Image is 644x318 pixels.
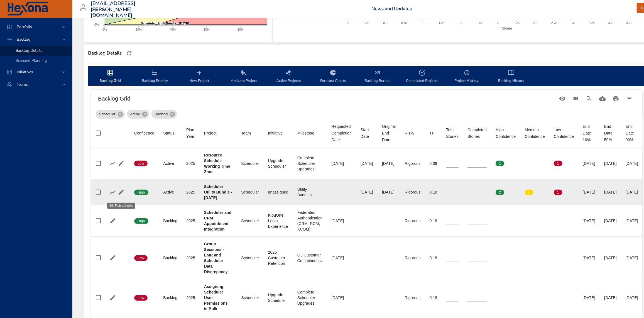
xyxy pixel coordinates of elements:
[12,37,35,42] span: Backlog
[109,217,117,225] button: Edit Project Details
[525,190,533,195] span: 1
[525,126,545,140] span: Medium Confidence
[583,295,595,300] div: [DATE]
[430,130,435,136] div: TP
[430,161,437,166] div: 0.09
[204,28,210,31] text: 60%
[583,255,595,261] div: [DATE]
[554,126,574,140] span: Low Confidence
[361,189,373,195] div: [DATE]
[626,255,638,261] div: [DATE]
[596,92,609,105] button: Download CSV
[141,22,189,25] text: Scheduler Utility Bundle - [DATE]
[186,126,195,140] div: Sort
[551,21,557,25] text: 2.75
[446,126,459,140] span: Total Stories
[361,126,373,140] div: Sort
[186,189,195,195] div: 2025
[405,255,420,261] div: Rigorous
[332,161,352,166] div: [DATE]
[163,130,177,136] span: Status
[91,6,106,14] div: Kipu
[626,21,632,25] text: 3.75
[533,21,538,25] text: 2.5
[496,126,516,140] div: High Confidence
[204,284,228,311] b: Assigning Scheduler User Permissions in Bulk
[268,130,288,136] span: Initiative
[583,123,595,143] div: End Date 10%
[314,69,352,84] span: Forecast Charts
[134,161,148,166] span: Low
[12,24,36,30] span: Portfolio
[297,130,314,136] div: Milestone
[569,92,582,105] button: View Columns
[96,111,119,117] span: Scheduler
[430,130,437,136] span: TP
[554,126,574,140] div: Sort
[382,123,396,143] div: Original End Date
[186,218,195,224] div: 2025
[109,254,117,262] button: Edit Project Details
[604,255,617,261] div: [DATE]
[134,130,154,136] div: Confidence
[186,161,195,166] div: 2025
[109,159,117,168] button: Show Burnup
[204,130,232,136] span: Project
[430,130,435,136] div: Sort
[134,219,148,224] span: High
[91,69,129,84] span: Backlog Grid
[430,218,437,224] div: 0.18
[476,21,482,25] text: 1.75
[109,293,117,302] button: Edit Project Details
[332,295,352,300] div: [DATE]
[163,255,177,261] div: Backlog
[492,69,530,84] span: Backlog History
[361,126,373,140] span: Start Date
[514,21,520,25] text: 2.25
[136,28,142,31] text: 20%
[86,49,123,58] div: Backlog Details
[225,69,263,84] span: Activate Project
[405,130,414,136] div: Sort
[270,69,307,84] span: Active Projects
[268,249,288,266] div: 2025 Customer Retention
[268,130,283,136] div: Sort
[241,255,259,261] div: Scheduler
[626,218,638,224] div: [DATE]
[297,187,323,198] div: Utility Bundles
[127,111,143,117] span: Active
[297,155,323,172] div: Complete Scheduler Upgrades
[151,111,171,117] span: Backlog
[117,159,125,168] button: Edit Project Details
[496,161,504,166] span: 1
[405,189,420,195] div: Rigorous
[382,161,396,166] div: [DATE]
[554,161,562,166] span: 1
[430,255,437,261] div: 0.18
[297,210,323,232] div: Federated Authentication (CRM, RCM, KCOM)
[372,6,412,12] a: News and Updates
[163,130,175,136] div: Status
[268,292,288,303] div: Upgrade Scheduler
[163,161,177,166] div: Active
[186,126,195,140] div: Plan Year
[180,69,218,84] span: New Project
[204,242,228,274] b: Group Sessions - EMR and Scheduler Data Discrepancy
[604,189,617,195] div: [DATE]
[163,130,175,136] div: Sort
[332,123,352,143] div: Sort
[583,218,595,224] div: [DATE]
[163,295,177,300] div: Backlog
[16,58,47,63] span: Scenario Planning
[604,218,617,224] div: [DATE]
[405,161,420,166] div: Rigorous
[297,289,323,306] div: Complete Scheduler Upgrades
[204,153,230,174] b: Resource Schedule - Working Time Zone
[497,21,499,25] text: 2
[332,123,352,143] div: Requested Completion Date
[91,90,643,107] div: Table Toolbar
[134,256,148,261] span: Low
[297,130,323,136] span: Milestone
[626,295,638,300] div: [DATE]
[297,130,314,136] div: Sort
